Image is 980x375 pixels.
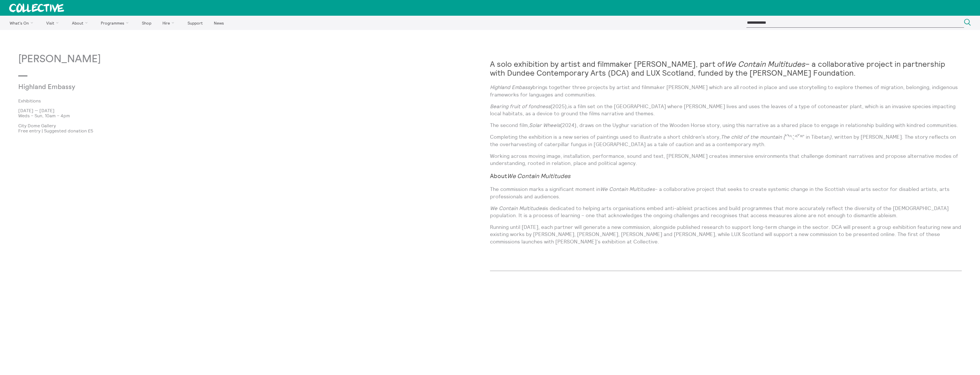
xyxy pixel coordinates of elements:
[600,186,655,192] em: We Contain Multitudes
[182,16,208,30] a: Support
[490,205,962,219] p: is dedicated to helping arts organisations embed anti-ableist practices and build programmes that...
[490,84,533,90] em: Highland Embassy
[96,16,136,30] a: Programmes
[5,16,40,30] a: What's On
[830,134,832,140] em: )
[18,98,481,103] a: Exhibitions
[137,16,156,30] a: Shop
[490,84,962,98] p: brings together three projects by artist and filmmaker [PERSON_NAME] which are all rooted in plac...
[490,186,962,200] p: The commission marks a significant moment in – a collaborative project that seeks to create syste...
[725,59,805,69] em: We Contain Multitudes
[209,16,229,30] a: News
[490,103,551,110] em: Bearing fruit of fondness
[490,133,962,148] p: Completing the exhibition is a new series of paintings used to illustrate a short children's stor...
[490,205,545,211] em: We Contain Multitudes
[67,16,95,30] a: About
[18,128,490,133] p: Free entry | Suggested donation £5
[158,16,182,30] a: Hire
[490,122,962,129] p: The second film, (2024), draws on the Uyghur variation of the Wooden Horse story, using this narr...
[490,59,945,78] strong: A solo exhibition by artist and filmmaker [PERSON_NAME], part of – a collaborative project in par...
[490,103,962,117] p: (2025) is a film set on the [GEOGRAPHIC_DATA] where [PERSON_NAME] lives and uses the leaves of a ...
[18,108,490,113] p: [DATE] — [DATE]
[529,122,560,128] em: Solar Wheels
[783,134,785,140] em: (
[41,16,66,30] a: Visit
[507,172,571,180] em: We Contain Multitudes
[18,53,490,65] p: [PERSON_NAME]
[567,103,568,110] em: ,
[18,83,333,91] p: Highland Embassy
[490,172,571,180] strong: About
[490,152,962,167] p: Working across moving image, installation, performance, sound and text, [PERSON_NAME] creates imm...
[721,134,782,140] em: The child of the mountain
[18,123,490,128] p: City Dome Gallery
[18,113,490,118] p: Weds – Sun, 10am – 4pm
[490,223,962,245] p: Running until [DATE], each partner will generate a new commission, alongside published research t...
